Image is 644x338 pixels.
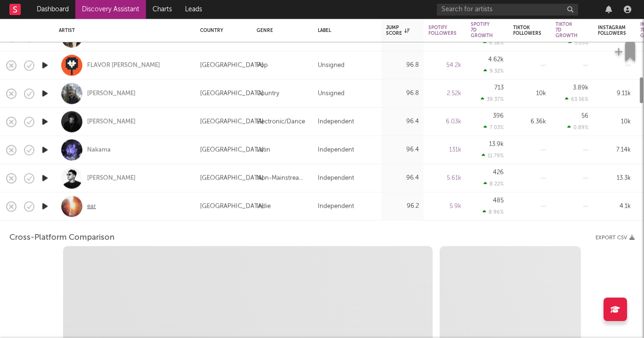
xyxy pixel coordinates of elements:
[483,124,504,130] div: 7.03 %
[598,116,631,127] div: 10k
[318,173,354,184] div: Independent
[598,88,631,99] div: 9.11k
[87,89,136,98] a: [PERSON_NAME]
[318,31,345,43] div: Unsigned
[483,68,504,74] div: 9.32 %
[257,116,305,127] div: Electronic/Dance
[568,39,588,46] div: 5.05 %
[200,144,264,156] div: [GEOGRAPHIC_DATA]
[87,174,136,182] a: [PERSON_NAME]
[483,209,504,215] div: 8.96 %
[428,144,461,156] div: 131k
[200,116,264,127] div: [GEOGRAPHIC_DATA]
[200,31,264,43] div: [GEOGRAPHIC_DATA]
[598,201,631,212] div: 4.1k
[257,28,304,33] div: Genre
[257,173,308,184] div: Non-Mainstream Electronic
[555,22,578,39] div: Tiktok 7D Growth
[257,201,271,212] div: Indie
[386,88,419,99] div: 96.8
[386,25,410,36] div: Jump Score
[513,116,546,127] div: 6.36k
[428,25,457,36] div: Spotify Followers
[489,141,504,147] div: 13.9k
[565,96,588,102] div: 63.56 %
[200,60,264,71] div: [GEOGRAPHIC_DATA]
[598,31,631,43] div: 5.35k
[428,201,461,212] div: 5.9k
[257,88,279,99] div: Country
[318,88,345,99] div: Unsigned
[493,113,504,119] div: 396
[471,22,493,39] div: Spotify 7D Growth
[573,85,588,91] div: 3.89k
[59,28,186,33] div: Artist
[257,144,270,156] div: Latin
[513,88,546,99] div: 10k
[513,25,541,36] div: Tiktok Followers
[598,25,626,36] div: Instagram Followers
[318,116,354,127] div: Independent
[386,60,419,71] div: 96.8
[488,56,504,63] div: 4.62k
[200,173,264,184] div: [GEOGRAPHIC_DATA]
[483,181,504,187] div: 8.22 %
[200,201,264,212] div: [GEOGRAPHIC_DATA]
[386,116,419,127] div: 96.4
[482,152,504,158] div: 11.79 %
[386,144,419,156] div: 96.4
[9,232,114,244] span: Cross-Platform Comparison
[581,113,588,119] div: 56
[200,88,264,99] div: [GEOGRAPHIC_DATA]
[596,235,635,241] button: Export CSV
[483,39,504,46] div: 6.38 %
[386,31,419,43] div: 96.9
[437,4,578,16] input: Search for artists
[428,116,461,127] div: 6.03k
[386,173,419,184] div: 96.4
[87,61,160,70] a: FLAVOR [PERSON_NAME]
[386,201,419,212] div: 96.2
[200,28,242,33] div: Country
[428,173,461,184] div: 5.61k
[87,146,111,154] a: Nakama
[493,197,504,204] div: 485
[257,31,301,43] div: Folk/Americana
[318,28,372,33] div: Label
[513,31,546,43] div: 27.3k
[428,31,461,43] div: 9.12k
[428,60,461,71] div: 54.2k
[87,118,136,126] a: [PERSON_NAME]
[598,173,631,184] div: 13.3k
[481,96,504,102] div: 39.37 %
[567,124,588,130] div: 0.89 %
[87,202,96,211] a: ear
[598,144,631,156] div: 7.14k
[494,85,504,91] div: 713
[257,60,268,71] div: Pop
[318,144,354,156] div: Independent
[318,201,354,212] div: Independent
[428,88,461,99] div: 2.52k
[493,169,504,175] div: 426
[318,60,345,71] div: Unsigned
